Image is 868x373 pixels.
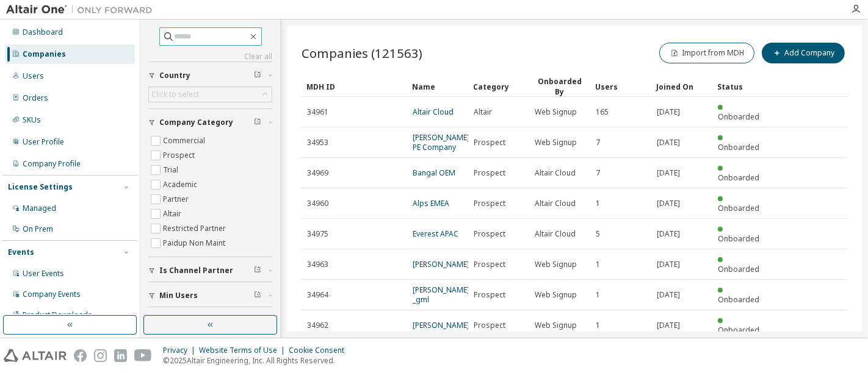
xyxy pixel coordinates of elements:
[94,349,107,362] img: instagram.svg
[762,43,845,63] button: Add Company
[656,77,707,96] div: Joined On
[718,233,759,244] span: Onboarded
[535,229,576,239] span: Altair Cloud
[535,260,577,269] span: Web Signup
[8,182,73,192] div: License Settings
[23,49,66,59] div: Companies
[74,349,87,362] img: facebook.svg
[302,44,422,62] span: Companies (121563)
[163,192,191,207] label: Partner
[148,62,272,89] button: Country
[535,290,577,300] span: Web Signup
[23,224,53,234] div: On Prem
[657,168,680,178] span: [DATE]
[596,321,600,330] span: 1
[535,107,577,117] span: Web Signup
[474,107,492,117] span: Altair
[23,93,48,103] div: Orders
[307,107,328,117] span: 34961
[159,266,233,275] span: Is Channel Partner
[657,321,680,330] span: [DATE]
[148,52,272,62] a: Clear all
[413,132,469,152] a: [PERSON_NAME] PE Company
[149,87,272,102] div: Click to select
[254,291,261,300] span: Clear filter
[474,321,505,330] span: Prospect
[23,27,63,37] div: Dashboard
[535,138,577,147] span: Web Signup
[163,177,200,192] label: Academic
[163,236,228,250] label: Paidup Non Maint
[23,71,44,81] div: Users
[134,349,152,362] img: youtube.svg
[718,325,759,335] span: Onboarded
[307,138,328,147] span: 34953
[199,346,289,355] div: Website Terms of Use
[6,4,159,16] img: Altair One
[307,260,328,269] span: 34963
[413,229,458,239] a: Everest APAC
[413,198,449,208] a: Alps EMEA
[163,148,197,163] label: Prospect
[254,71,261,80] span: Clear filter
[474,290,505,300] span: Prospect
[307,199,328,208] span: 34960
[474,229,505,239] span: Prospect
[596,138,600,147] span: 7
[413,168,455,178] a: Bangal OEM
[413,259,469,269] a: [PERSON_NAME]
[23,269,64,279] div: User Events
[114,349,127,362] img: linkedin.svg
[596,229,600,239] span: 5
[163,133,208,148] label: Commercial
[306,77,402,96] div: MDH ID
[254,266,261,275] span: Clear filter
[412,77,463,96] div: Name
[596,107,609,117] span: 165
[657,290,680,300] span: [DATE]
[163,163,181,177] label: Trial
[474,168,505,178] span: Prospect
[718,264,759,274] span: Onboarded
[717,77,769,96] div: Status
[657,138,680,147] span: [DATE]
[148,257,272,284] button: Is Channel Partner
[474,260,505,269] span: Prospect
[23,159,81,169] div: Company Profile
[307,321,328,330] span: 34962
[718,112,759,122] span: Onboarded
[4,349,67,362] img: altair_logo.svg
[307,290,328,300] span: 34964
[473,77,524,96] div: Category
[535,168,576,178] span: Altair Cloud
[534,76,585,97] div: Onboarded By
[596,290,600,300] span: 1
[657,107,680,117] span: [DATE]
[159,291,198,300] span: Min Users
[535,321,577,330] span: Web Signup
[718,294,759,305] span: Onboarded
[159,118,233,127] span: Company Category
[23,310,92,320] div: Product Downloads
[23,204,56,213] div: Managed
[596,260,600,269] span: 1
[307,168,328,178] span: 34969
[23,290,81,299] div: Company Events
[659,43,754,63] button: Import from MDH
[413,285,469,305] a: [PERSON_NAME] _gml
[657,260,680,269] span: [DATE]
[596,199,600,208] span: 1
[657,199,680,208] span: [DATE]
[163,221,228,236] label: Restricted Partner
[657,229,680,239] span: [DATE]
[8,247,34,257] div: Events
[718,172,759,183] span: Onboarded
[159,71,190,80] span: Country
[474,199,505,208] span: Prospect
[148,282,272,309] button: Min Users
[151,90,199,99] div: Click to select
[23,137,64,147] div: User Profile
[413,107,454,117] a: Altair Cloud
[535,199,576,208] span: Altair Cloud
[254,118,261,127] span: Clear filter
